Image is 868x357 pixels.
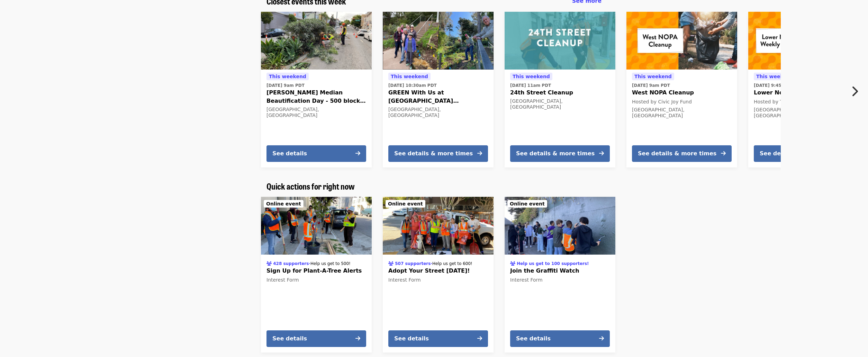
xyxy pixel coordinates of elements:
[388,89,488,105] span: GREEN With Us at [GEOGRAPHIC_DATA][PERSON_NAME]
[505,197,615,353] a: See details for "Join the Graffiti Watch"
[355,150,360,157] i: arrow-right icon
[266,201,301,207] span: Online event
[516,149,595,158] div: See details & more times
[388,259,472,267] div: ·
[383,12,494,167] a: See details for "GREEN With Us at Upper Esmeralda Stairway Garden"
[510,82,551,89] time: [DATE] 11am PDT
[748,12,859,70] img: Lower Nob Hill Weekly Cleanup organized by Together SF
[310,261,351,266] span: Help us get to 500!
[510,145,610,162] button: See details & more times
[266,180,355,192] span: Quick actions for right now
[388,107,488,118] div: [GEOGRAPHIC_DATA], [GEOGRAPHIC_DATA]
[760,149,838,158] div: See details & more times
[266,107,366,118] div: [GEOGRAPHIC_DATA], [GEOGRAPHIC_DATA]
[261,197,372,353] a: See details for "Sign Up for Plant-A-Tree Alerts"
[477,335,482,342] i: arrow-right icon
[510,261,515,266] i: users icon
[510,277,543,283] span: Interest Form
[632,107,732,119] div: [GEOGRAPHIC_DATA], [GEOGRAPHIC_DATA]
[269,74,306,79] span: This weekend
[510,267,610,275] span: Join the Graffiti Watch
[626,12,737,167] a: See details for "West NOPA Cleanup"
[388,330,488,347] button: See details
[272,149,307,158] div: See details
[266,145,366,162] button: See details
[477,150,482,157] i: arrow-right icon
[634,74,672,79] span: This weekend
[638,149,716,158] div: See details & more times
[754,99,808,104] span: Hosted by Together SF
[632,99,692,104] span: Hosted by Civic Joy Fund
[510,201,545,207] span: Online event
[505,197,615,255] img: Join the Graffiti Watch organized by SF Public Works
[756,74,794,79] span: This weekend
[626,12,737,70] img: West NOPA Cleanup organized by Civic Joy Fund
[505,12,615,70] img: 24th Street Cleanup organized by SF Public Works
[510,98,610,110] div: [GEOGRAPHIC_DATA], [GEOGRAPHIC_DATA]
[851,85,858,98] i: chevron-right icon
[272,335,307,343] div: See details
[266,181,355,191] a: Quick actions for right now
[261,12,372,70] img: Guerrero Median Beautification Day - 500 block and 600 block organized by SF Public Works
[516,335,551,343] div: See details
[513,74,550,79] span: This weekend
[505,12,615,167] a: See details for "24th Street Cleanup"
[261,12,372,167] a: See details for "Guerrero Median Beautification Day - 500 block and 600 block"
[510,89,610,97] span: 24th Street Cleanup
[266,330,366,347] button: See details
[754,145,853,162] button: See details & more times
[388,145,488,162] button: See details & more times
[632,145,732,162] button: See details & more times
[266,267,366,275] span: Sign Up for Plant-A-Tree Alerts
[599,335,604,342] i: arrow-right icon
[394,335,429,343] div: See details
[395,261,431,266] span: 507 supporters
[388,277,421,283] span: Interest Form
[266,82,305,89] time: [DATE] 9am PDT
[721,150,726,157] i: arrow-right icon
[266,261,272,266] i: users icon
[388,82,437,89] time: [DATE] 10:30am PDT
[632,89,732,97] span: West NOPA Cleanup
[355,335,360,342] i: arrow-right icon
[266,89,366,105] span: [PERSON_NAME] Median Beautification Day - 500 block and 600 block
[754,82,799,89] time: [DATE] 9:45am PDT
[388,201,423,207] span: Online event
[748,12,859,167] a: See details for "Lower Nob Hill Weekly Cleanup"
[432,261,472,266] span: Help us get to 600!
[266,259,351,267] div: ·
[266,277,299,283] span: Interest Form
[632,82,670,89] time: [DATE] 9am PDT
[388,267,488,275] span: Adopt Your Street [DATE]!
[845,82,868,101] button: Next item
[388,261,394,266] i: users icon
[754,89,853,97] span: Lower Nob Hill Weekly Cleanup
[383,197,494,353] a: See details for "Adopt Your Street Today!"
[394,149,473,158] div: See details & more times
[383,197,494,255] img: Adopt Your Street Today! organized by SF Public Works
[261,181,607,191] div: Quick actions for right now
[510,330,610,347] button: See details
[261,197,372,255] img: Sign Up for Plant-A-Tree Alerts organized by SF Public Works
[383,12,494,70] img: GREEN With Us at Upper Esmeralda Stairway Garden organized by SF Public Works
[273,261,309,266] span: 428 supporters
[391,74,428,79] span: This weekend
[517,261,589,266] span: Help us get to 100 supporters!
[754,107,853,119] div: [GEOGRAPHIC_DATA], [GEOGRAPHIC_DATA]
[599,150,604,157] i: arrow-right icon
